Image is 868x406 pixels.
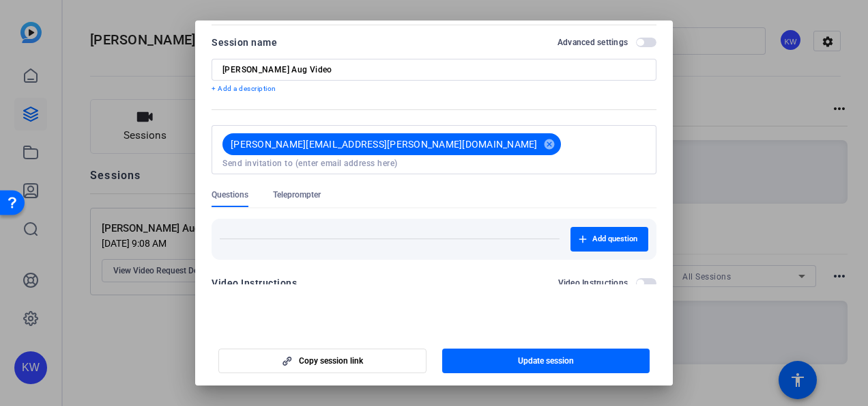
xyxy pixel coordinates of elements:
span: Copy session link [299,355,363,366]
p: + Add a description [212,83,656,94]
div: Video Instructions [212,275,297,291]
div: Session name [212,34,277,51]
span: [PERSON_NAME][EMAIL_ADDRESS][PERSON_NAME][DOMAIN_NAME] [231,137,538,151]
span: Update session [518,355,574,366]
h2: Advanced settings [558,37,628,48]
button: Copy session link [218,349,426,373]
mat-icon: cancel [538,138,561,150]
h2: Video Instructions [558,278,628,288]
span: Teleprompter [273,189,321,200]
input: Send invitation to (enter email address here) [222,158,646,169]
span: Questions [212,189,248,200]
span: Add question [592,234,637,245]
input: Enter Session Name [222,64,646,75]
button: Update session [442,349,650,373]
button: Add question [570,227,648,252]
